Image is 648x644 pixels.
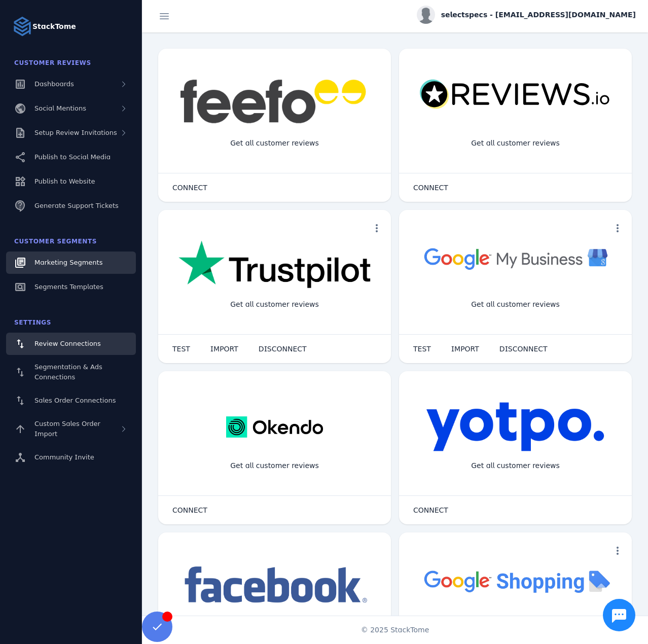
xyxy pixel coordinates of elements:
span: DISCONNECT [499,345,548,352]
span: Dashboards [34,80,74,88]
button: TEST [403,339,441,359]
span: Segments Templates [34,283,103,291]
span: CONNECT [172,184,207,191]
span: Social Mentions [34,104,86,112]
span: selectspecs - [EMAIL_ADDRESS][DOMAIN_NAME] [441,10,636,20]
button: CONNECT [162,177,218,198]
button: IMPORT [200,339,248,359]
img: reviewsio.svg [419,79,611,110]
span: Setup Review Invitations [34,129,117,136]
button: TEST [162,339,200,359]
span: CONNECT [413,507,448,514]
strong: StackTome [32,21,76,32]
span: CONNECT [413,184,448,191]
span: © 2025 StackTome [361,625,429,635]
img: googlebusiness.png [419,240,611,276]
span: Sales Order Connections [34,397,116,404]
span: Custom Sales Order Import [34,420,100,438]
span: Community Invite [34,453,94,461]
span: Customer Segments [14,238,97,245]
button: selectspecs - [EMAIL_ADDRESS][DOMAIN_NAME] [417,6,636,24]
div: Get all customer reviews [222,130,327,157]
span: TEST [413,345,431,352]
span: Publish to Website [34,177,95,185]
img: feefo.png [178,79,371,124]
a: Segments Templates [6,276,136,298]
span: Customer Reviews [14,59,91,66]
span: Generate Support Tickets [34,202,119,209]
a: Review Connections [6,333,136,355]
span: IMPORT [210,345,238,352]
a: Marketing Segments [6,252,136,274]
span: Segmentation & Ads Connections [34,363,102,381]
div: Get all customer reviews [222,452,327,479]
img: yotpo.png [426,402,605,452]
span: Marketing Segments [34,259,102,266]
img: Logo image [12,16,32,37]
img: facebook.png [178,563,371,608]
div: Get all customer reviews [463,452,568,479]
button: CONNECT [403,177,458,198]
img: profile.jpg [417,6,435,24]
div: Get all customer reviews [463,291,568,318]
a: Segmentation & Ads Connections [6,357,136,387]
a: Publish to Website [6,170,136,193]
a: Sales Order Connections [6,389,136,412]
a: Publish to Social Media [6,146,136,168]
span: CONNECT [172,507,207,514]
button: DISCONNECT [489,339,558,359]
span: IMPORT [451,345,479,352]
div: Get all customer reviews [463,130,568,157]
span: Settings [14,319,51,326]
img: googleshopping.png [419,563,611,599]
span: TEST [172,345,190,352]
button: DISCONNECT [248,339,317,359]
button: more [367,218,387,238]
button: more [607,541,628,561]
span: Publish to Social Media [34,153,111,161]
a: Community Invite [6,446,136,469]
span: Review Connections [34,340,101,347]
div: Get all customer reviews [222,291,327,318]
span: DISCONNECT [259,345,307,352]
a: Generate Support Tickets [6,195,136,217]
button: more [607,218,628,238]
div: Import Products from Google [455,614,575,640]
button: CONNECT [162,500,218,520]
img: okendo.webp [226,402,323,452]
img: trustpilot.png [178,240,371,290]
button: IMPORT [441,339,489,359]
button: CONNECT [403,500,458,520]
